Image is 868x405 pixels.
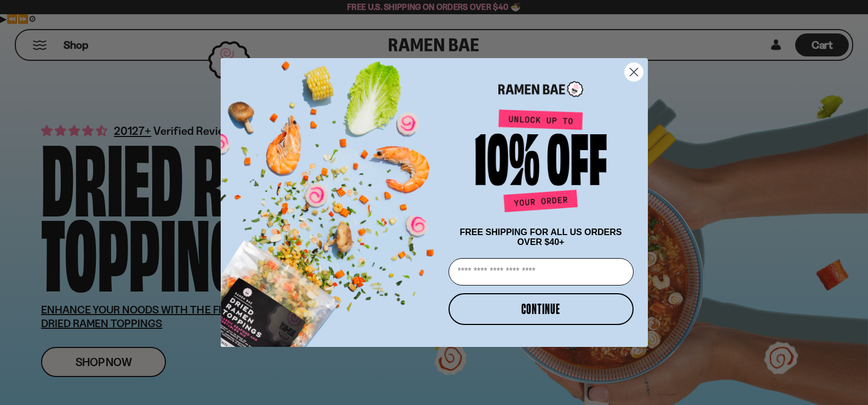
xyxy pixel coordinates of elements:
img: ce7035ce-2e49-461c-ae4b-8ade7372f32c.png [221,49,444,347]
button: CONTINUE [449,293,634,325]
img: Unlock up to 10% off [473,109,610,216]
span: FREE SHIPPING FOR ALL US ORDERS OVER $40+ [459,227,622,247]
img: Ramen Bae Logo [498,80,583,98]
button: Close dialog [624,62,643,82]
